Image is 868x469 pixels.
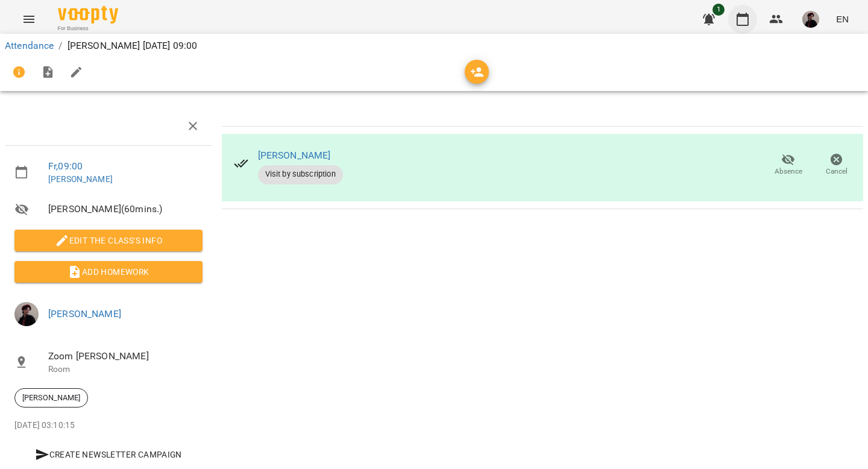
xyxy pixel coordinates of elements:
[258,150,331,161] a: [PERSON_NAME]
[14,5,43,34] button: Menu
[58,39,62,53] li: /
[48,174,113,184] a: [PERSON_NAME]
[48,364,203,376] p: Room
[712,4,725,16] span: 1
[24,265,193,279] span: Add Homework
[48,308,121,319] a: [PERSON_NAME]
[5,39,863,53] nav: breadcrumb
[14,261,203,283] button: Add Homework
[19,447,198,462] span: Create Newsletter Campaign
[14,388,88,408] div: [PERSON_NAME]
[48,202,203,216] span: [PERSON_NAME] ( 60 mins. )
[5,40,54,51] a: Attendance
[14,444,203,465] button: Create Newsletter Campaign
[48,349,203,364] span: Zoom [PERSON_NAME]
[836,13,849,25] span: EN
[14,420,203,432] p: [DATE] 03:10:15
[775,166,802,177] span: Absence
[24,233,193,248] span: Edit the class's Info
[802,11,819,28] img: 7d603b6c0277b58a862e2388d03b3a1c.jpg
[14,302,39,326] img: 7d603b6c0277b58a862e2388d03b3a1c.jpg
[48,160,83,172] a: Fr , 09:00
[831,8,854,30] button: EN
[58,6,118,24] img: Voopty Logo
[826,166,848,177] span: Cancel
[14,230,203,251] button: Edit the class's Info
[258,169,343,180] span: Visit by subscription
[68,39,198,53] p: [PERSON_NAME] [DATE] 09:00
[764,148,813,182] button: Absence
[58,25,118,33] span: For Business
[813,148,861,182] button: Cancel
[15,392,87,403] span: [PERSON_NAME]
